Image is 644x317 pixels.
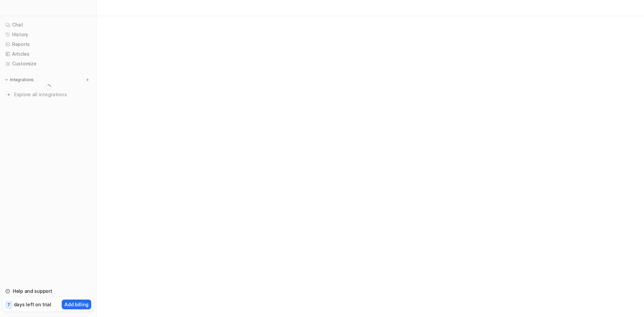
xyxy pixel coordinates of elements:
[3,20,94,30] a: Chat
[3,76,36,83] button: Integrations
[3,286,94,296] a: Help and support
[3,40,94,49] a: Reports
[85,77,90,82] img: menu_add.svg
[10,77,34,83] p: Integrations
[14,89,91,100] span: Explore all integrations
[4,77,9,82] img: expand menu
[7,302,10,308] p: 7
[64,301,89,308] p: Add billing
[3,49,94,59] a: Articles
[3,90,94,99] a: Explore all integrations
[62,300,91,309] button: Add billing
[3,59,94,68] a: Customize
[14,301,51,308] p: days left on trial
[5,91,12,98] img: explore all integrations
[3,30,94,39] a: History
